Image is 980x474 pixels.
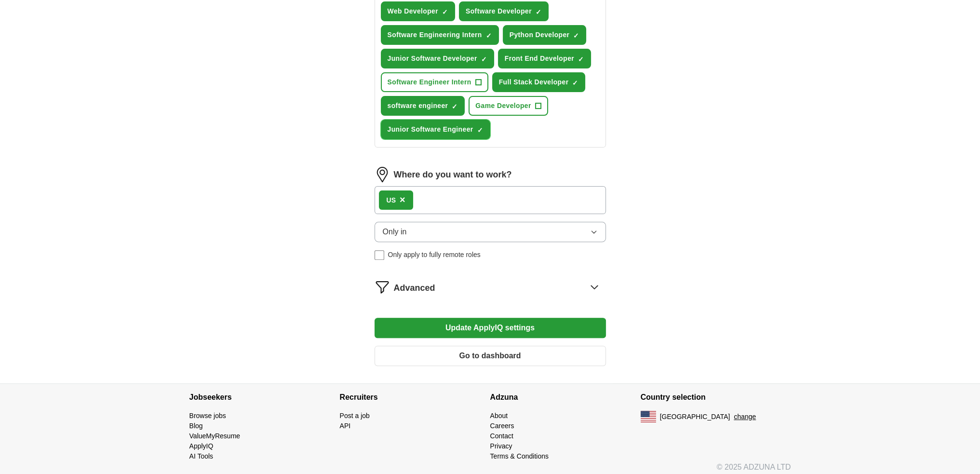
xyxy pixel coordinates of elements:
[499,77,569,87] span: Full Stack Developer
[734,412,756,422] button: change
[387,195,396,205] div: US
[442,8,448,16] span: ✓
[375,222,606,242] button: Only in
[486,32,492,40] span: ✓
[388,101,448,111] span: software engineer
[388,6,438,16] span: Web Developer
[381,120,490,139] button: Junior Software Engineer✓
[477,126,483,134] span: ✓
[189,422,203,430] a: Blog
[189,452,214,460] a: AI Tools
[400,194,405,205] span: ×
[388,30,482,40] span: Software Engineering Intern
[573,32,579,40] span: ✓
[641,384,791,411] h4: Country selection
[660,412,730,422] span: [GEOGRAPHIC_DATA]
[381,72,488,92] button: Software Engineer Intern
[452,103,457,110] span: ✓
[388,54,477,64] span: Junior Software Developer
[381,49,494,68] button: Junior Software Developer✓
[490,412,508,420] a: About
[375,279,390,295] img: filter
[388,250,481,260] span: Only apply to fully remote roles
[340,422,351,430] a: API
[400,193,405,207] button: ×
[469,96,548,116] button: Game Developer
[375,167,390,182] img: location.png
[572,79,578,87] span: ✓
[641,411,656,422] img: US flag
[578,55,584,63] span: ✓
[189,432,241,440] a: ValueMyResume
[475,101,531,111] span: Game Developer
[490,442,512,450] a: Privacy
[383,226,407,238] span: Only in
[510,30,570,40] span: Python Developer
[490,432,513,440] a: Contact
[498,49,591,68] button: Front End Developer✓
[503,25,587,45] button: Python Developer✓
[536,8,541,16] span: ✓
[381,96,465,116] button: software engineer✓
[375,346,606,366] button: Go to dashboard
[459,1,549,21] button: Software Developer✓
[394,168,512,181] label: Where do you want to work?
[381,25,499,45] button: Software Engineering Intern✓
[481,55,487,63] span: ✓
[388,124,473,135] span: Junior Software Engineer
[492,72,586,92] button: Full Stack Developer✓
[466,6,532,16] span: Software Developer
[388,77,471,87] span: Software Engineer Intern
[490,452,549,460] a: Terms & Conditions
[394,282,435,295] span: Advanced
[375,250,384,260] input: Only apply to fully remote roles
[375,318,606,338] button: Update ApplyIQ settings
[189,412,226,420] a: Browse jobs
[189,442,214,450] a: ApplyIQ
[505,54,574,64] span: Front End Developer
[340,412,370,420] a: Post a job
[381,1,455,21] button: Web Developer✓
[490,422,514,430] a: Careers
